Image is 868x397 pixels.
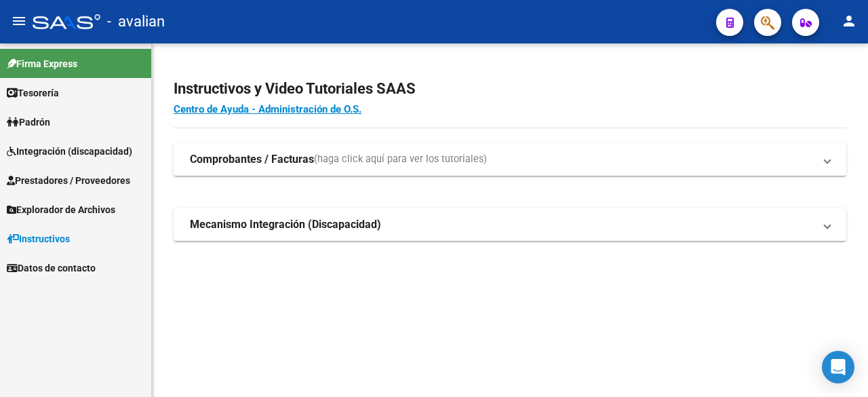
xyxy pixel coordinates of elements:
span: Integración (discapacidad) [7,144,132,159]
mat-icon: person [841,13,857,29]
span: Firma Express [7,56,77,71]
span: Padrón [7,115,50,130]
mat-icon: menu [11,13,27,29]
span: Instructivos [7,231,70,246]
strong: Comprobantes / Facturas [190,152,314,167]
h2: Instructivos y Video Tutoriales SAAS [174,76,846,102]
div: Open Intercom Messenger [822,351,854,383]
span: - avalian [107,7,165,37]
span: Prestadores / Proveedores [7,173,130,188]
span: Tesorería [7,86,59,100]
mat-expansion-panel-header: Comprobantes / Facturas(haga click aquí para ver los tutoriales) [174,143,846,176]
span: (haga click aquí para ver los tutoriales) [314,152,487,167]
span: Datos de contacto [7,261,96,276]
span: Explorador de Archivos [7,202,115,217]
strong: Mecanismo Integración (Discapacidad) [190,217,381,232]
a: Centro de Ayuda - Administración de O.S. [174,103,361,115]
mat-expansion-panel-header: Mecanismo Integración (Discapacidad) [174,208,846,241]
